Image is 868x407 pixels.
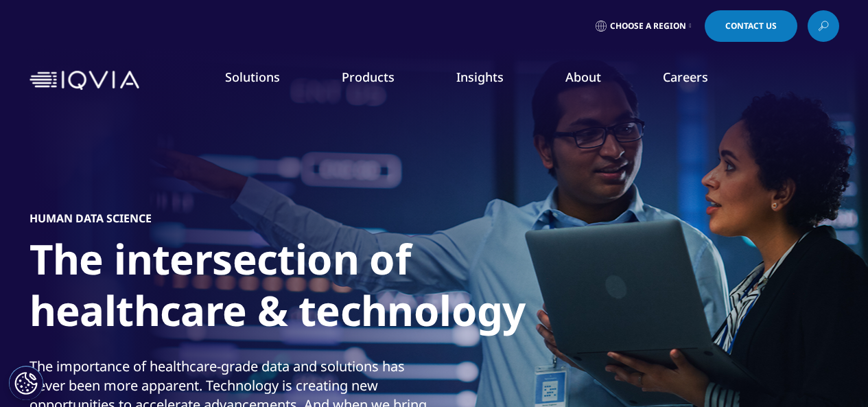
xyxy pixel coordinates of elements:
a: Insights [456,69,504,85]
h5: Human Data Science [30,211,152,225]
a: Contact Us [705,10,797,42]
a: Products [342,69,395,85]
h1: The intersection of healthcare & technology [30,233,544,345]
span: Contact Us [725,22,777,30]
a: About [565,69,601,85]
button: Definições de cookies [9,366,43,400]
nav: Primary [145,48,839,113]
a: Solutions [225,69,280,85]
span: Choose a Region [610,21,686,32]
img: IQVIA Healthcare Information Technology and Pharma Clinical Research Company [30,71,139,91]
a: Careers [663,69,708,85]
